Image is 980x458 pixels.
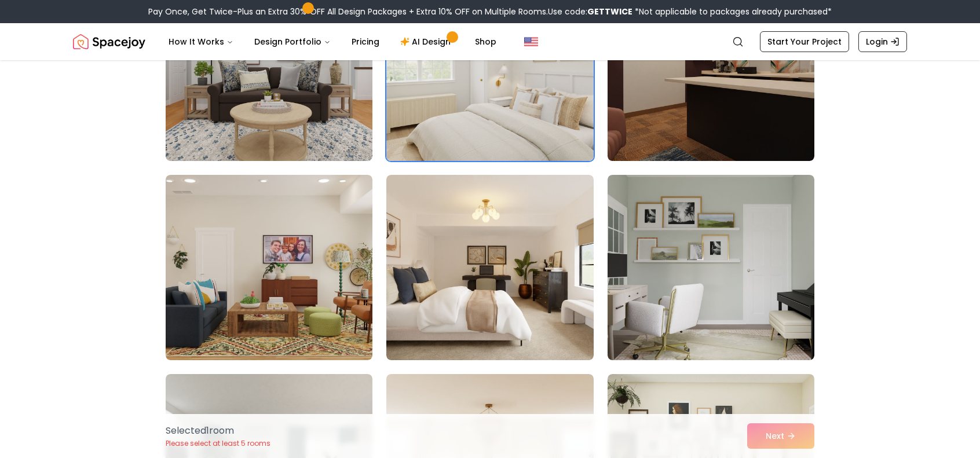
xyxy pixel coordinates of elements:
[166,175,372,360] img: Room room-22
[391,30,463,53] a: AI Design
[159,30,243,53] button: How It Works
[587,6,632,17] b: GETTWICE
[466,30,506,53] a: Shop
[73,23,907,60] nav: Global
[858,31,907,52] a: Login
[148,6,832,17] div: Pay Once, Get Twice-Plus an Extra 30% OFF All Design Packages + Extra 10% OFF on Multiple Rooms.
[608,175,814,360] img: Room room-24
[166,439,270,448] p: Please select at least 5 rooms
[632,6,832,17] span: *Not applicable to packages already purchased*
[166,424,270,438] p: Selected 1 room
[73,30,145,53] a: Spacejoy
[245,30,340,53] button: Design Portfolio
[342,30,389,53] a: Pricing
[159,30,506,53] nav: Main
[548,6,632,17] span: Use code:
[386,175,593,360] img: Room room-23
[760,31,849,52] a: Start Your Project
[524,35,538,49] img: United States
[73,30,145,53] img: Spacejoy Logo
